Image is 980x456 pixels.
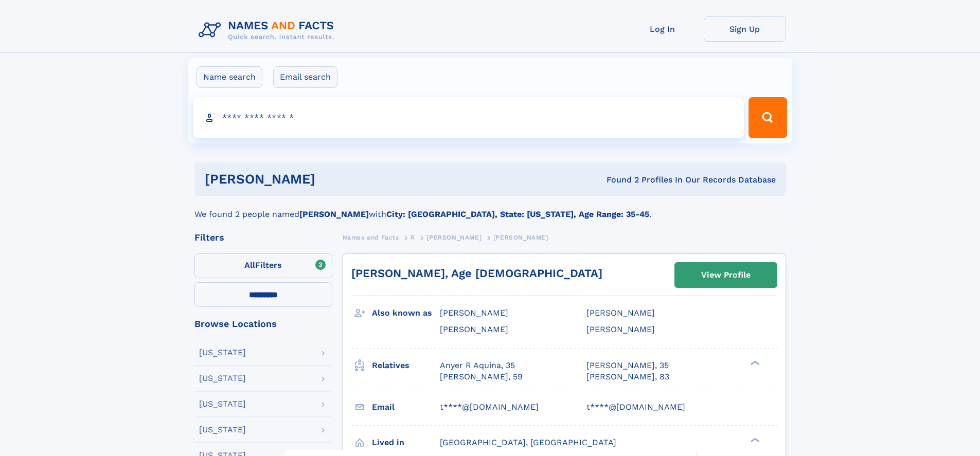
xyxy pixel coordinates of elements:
[194,16,343,44] img: Logo Names and Facts
[586,308,655,318] span: [PERSON_NAME]
[440,308,508,318] span: [PERSON_NAME]
[748,436,760,443] div: ❯
[701,263,751,287] div: View Profile
[194,196,786,221] div: We found 2 people named with .
[199,374,246,382] div: [US_STATE]
[748,359,760,366] div: ❯
[199,400,246,408] div: [US_STATE]
[440,360,515,371] a: Anyer R Aquina, 35
[372,304,440,322] h3: Also known as
[194,253,332,278] label: Filters
[205,173,461,186] h1: [PERSON_NAME]
[199,426,246,434] div: [US_STATE]
[411,234,415,241] span: R
[244,260,255,270] span: All
[299,209,369,219] b: [PERSON_NAME]
[493,234,548,241] span: [PERSON_NAME]
[386,209,649,219] b: City: [GEOGRAPHIC_DATA], State: [US_STATE], Age Range: 35-45
[586,360,669,371] a: [PERSON_NAME], 35
[343,231,399,244] a: Names and Facts
[586,324,655,334] span: [PERSON_NAME]
[440,371,523,382] a: [PERSON_NAME], 59
[273,66,337,88] label: Email search
[411,231,415,244] a: R
[193,97,744,138] input: search input
[426,234,482,241] span: [PERSON_NAME]
[372,398,440,416] h3: Email
[372,357,440,374] h3: Relatives
[461,174,776,186] div: Found 2 Profiles In Our Records Database
[704,16,786,42] a: Sign Up
[440,324,508,334] span: [PERSON_NAME]
[351,267,602,280] a: [PERSON_NAME], Age [DEMOGRAPHIC_DATA]
[197,66,262,88] label: Name search
[675,263,777,287] a: View Profile
[194,233,332,242] div: Filters
[440,437,616,447] span: [GEOGRAPHIC_DATA], [GEOGRAPHIC_DATA]
[586,371,669,382] a: [PERSON_NAME], 83
[749,97,787,138] button: Search Button
[199,349,246,357] div: [US_STATE]
[426,231,482,244] a: [PERSON_NAME]
[372,434,440,451] h3: Lived in
[621,16,704,42] a: Log In
[194,319,332,329] div: Browse Locations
